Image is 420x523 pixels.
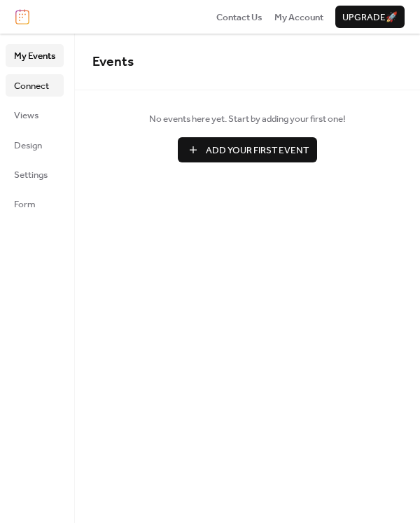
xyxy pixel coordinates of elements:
span: Connect [14,79,49,93]
img: logo [15,9,29,25]
a: Views [6,104,64,126]
button: Upgrade🚀 [335,6,405,28]
span: Events [92,49,134,75]
span: My Account [274,11,323,25]
span: No events here yet. Start by adding your first one! [92,112,402,126]
span: Design [14,139,42,153]
span: Add Your First Event [206,144,309,158]
button: Add Your First Event [178,137,317,162]
span: Contact Us [216,11,262,25]
a: Design [6,134,64,156]
span: Settings [14,168,48,182]
a: My Events [6,44,64,67]
a: My Account [274,10,323,24]
a: Connect [6,74,64,97]
span: Upgrade 🚀 [342,11,398,25]
span: Views [14,109,38,123]
a: Form [6,193,64,215]
a: Add Your First Event [92,137,402,162]
span: My Events [14,49,55,63]
a: Contact Us [216,10,262,24]
span: Form [14,197,36,211]
a: Settings [6,163,64,186]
